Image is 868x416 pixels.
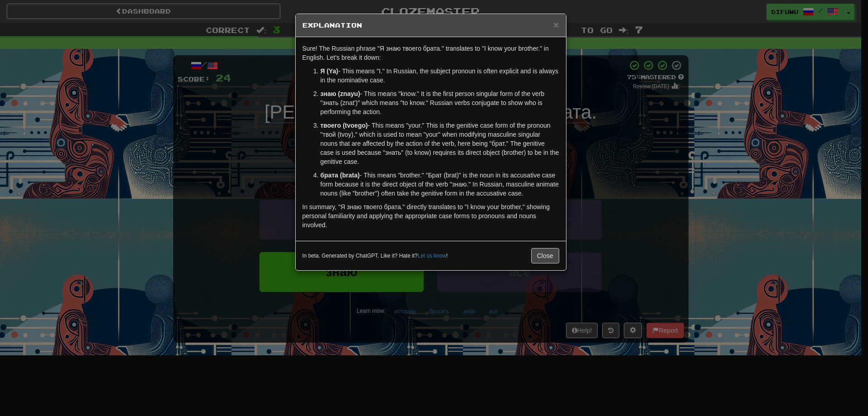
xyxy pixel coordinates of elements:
[321,89,559,116] p: - This means "know." It is the first person singular form of the verb "знать (znat')" which means...
[302,21,559,30] h5: Explanation
[302,252,448,260] small: In beta. Generated by ChatGPT. Like it? Hate it? !
[321,122,368,129] strong: твоего (tvoego)
[302,44,559,62] p: Sure! The Russian phrase "Я знаю твоего брата." translates to "I know your brother." in English. ...
[531,248,559,263] button: Close
[302,202,559,230] p: In summary, "Я знаю твоего брата." directly translates to "I know your brother," showing personal...
[553,19,559,30] span: ×
[321,90,360,97] strong: знаю (znayu)
[418,253,446,259] a: Let us know
[321,171,559,198] p: - This means "brother." "Брат (brat)" is the noun in its accusative case form because it is the d...
[321,121,559,166] p: - This means "your." This is the genitive case form of the pronoun "твой (tvoy)," which is used t...
[321,67,559,85] p: - This means "I." In Russian, the subject pronoun is often explicit and is always in the nominati...
[321,172,360,179] strong: брата (brata)
[553,20,559,29] button: Close
[321,67,339,75] strong: Я (Ya)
